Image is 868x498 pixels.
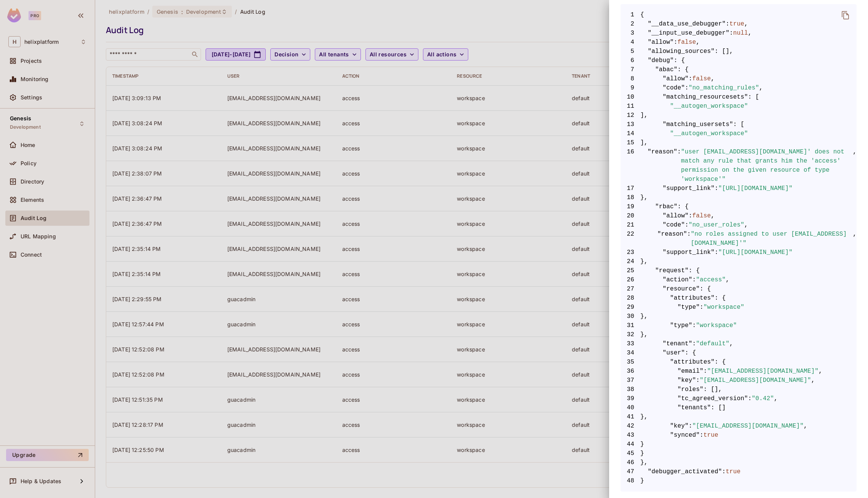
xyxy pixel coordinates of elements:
[711,74,715,83] span: ,
[853,230,857,248] span: ,
[621,339,640,348] span: 33
[621,29,640,38] span: 3
[621,202,640,211] span: 19
[648,147,677,184] span: "reason"
[621,449,857,458] span: }
[670,129,748,138] span: "__autogen_workspace"
[678,403,711,412] span: "tenants"
[621,449,640,458] span: 45
[678,65,689,74] span: : {
[621,303,640,312] span: 29
[711,211,715,220] span: ,
[678,376,696,385] span: "key"
[621,348,640,358] span: 34
[657,230,687,248] span: "reason"
[663,348,685,358] span: "user"
[663,184,715,193] span: "support_link"
[621,312,640,321] span: 30
[689,220,744,230] span: "no_user_roles"
[733,120,744,129] span: : [
[663,248,715,257] span: "support_link"
[648,56,674,65] span: "debug"
[621,211,640,220] span: 20
[715,184,718,193] span: :
[621,83,640,93] span: 9
[663,93,748,102] span: "matching_resourcesets"
[704,367,707,376] span: :
[678,394,748,403] span: "tc_agreed_version"
[689,74,692,83] span: :
[621,467,640,476] span: 47
[670,294,715,303] span: "attributes"
[726,467,740,476] span: true
[752,394,774,403] span: "0.42"
[677,147,681,184] span: :
[700,303,704,312] span: :
[692,211,711,220] span: false
[744,220,748,230] span: ,
[819,367,822,376] span: ,
[621,111,640,120] span: 12
[621,385,640,394] span: 38
[655,202,678,211] span: "rbac"
[696,275,726,284] span: "access"
[621,230,640,248] span: 22
[678,202,689,211] span: : {
[621,65,640,74] span: 7
[621,376,640,385] span: 37
[748,29,752,38] span: ,
[759,83,763,93] span: ,
[715,248,718,257] span: :
[729,339,733,348] span: ,
[726,19,729,29] span: :
[621,138,640,147] span: 15
[707,367,819,376] span: "[EMAIL_ADDRESS][DOMAIN_NAME]"
[621,412,640,421] span: 41
[621,403,640,412] span: 40
[700,431,704,440] span: :
[704,303,744,312] span: "workspace"
[748,93,759,102] span: : [
[689,211,692,220] span: :
[663,74,689,83] span: "allow"
[621,440,857,449] span: }
[696,376,700,385] span: :
[621,38,640,47] span: 4
[621,275,640,284] span: 26
[621,458,640,467] span: 46
[696,38,700,47] span: ,
[670,421,689,431] span: "key"
[692,275,696,284] span: :
[811,376,815,385] span: ,
[715,358,726,367] span: : {
[692,74,711,83] span: false
[670,321,692,330] span: "type"
[711,403,726,412] span: : []
[663,339,692,348] span: "tenant"
[689,266,700,275] span: : {
[700,376,811,385] span: "[EMAIL_ADDRESS][DOMAIN_NAME]"
[689,83,759,93] span: "no_matching_rules"
[678,38,696,47] span: false
[621,321,640,330] span: 31
[640,10,644,19] span: {
[718,184,793,193] span: "[URL][DOMAIN_NAME]"
[621,19,640,29] span: 2
[621,184,640,193] span: 17
[670,102,748,111] span: "__autogen_workspace"
[621,412,857,421] span: },
[715,47,733,56] span: : [],
[621,138,857,147] span: ],
[704,431,718,440] span: true
[621,56,640,65] span: 6
[663,211,689,220] span: "allow"
[674,38,678,47] span: :
[621,102,640,111] span: 11
[678,303,700,312] span: "type"
[663,120,733,129] span: "matching_usersets"
[621,312,857,321] span: },
[648,467,722,476] span: "debugger_activated"
[621,431,640,440] span: 43
[678,367,704,376] span: "email"
[621,129,640,138] span: 14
